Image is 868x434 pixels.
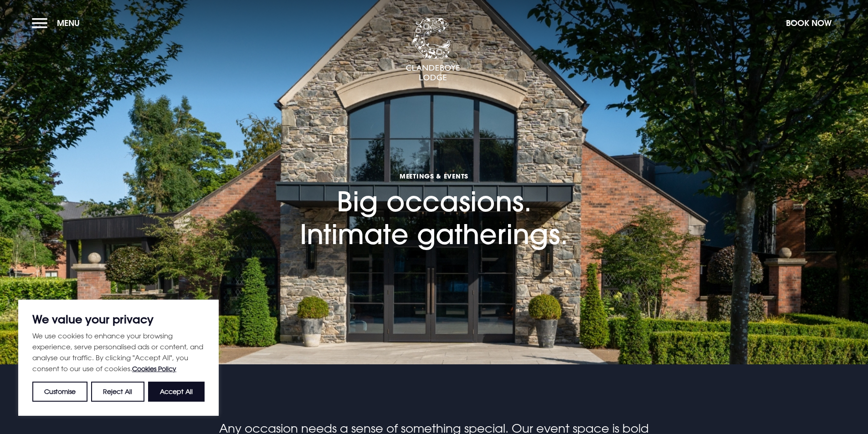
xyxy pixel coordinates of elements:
button: Menu [32,13,84,33]
h1: Big occasions. Intimate gatherings. [300,118,568,251]
button: Reject All [91,382,144,402]
span: Meetings & Events [300,172,568,180]
button: Accept All [148,382,205,402]
a: Cookies Policy [132,365,176,373]
span: Menu [57,18,80,28]
img: Clandeboye Lodge [406,18,460,82]
div: We value your privacy [18,300,219,416]
p: We use cookies to enhance your browsing experience, serve personalised ads or content, and analys... [32,330,205,374]
button: Book Now [781,13,836,33]
p: We value your privacy [32,314,205,325]
button: Customise [32,382,87,402]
